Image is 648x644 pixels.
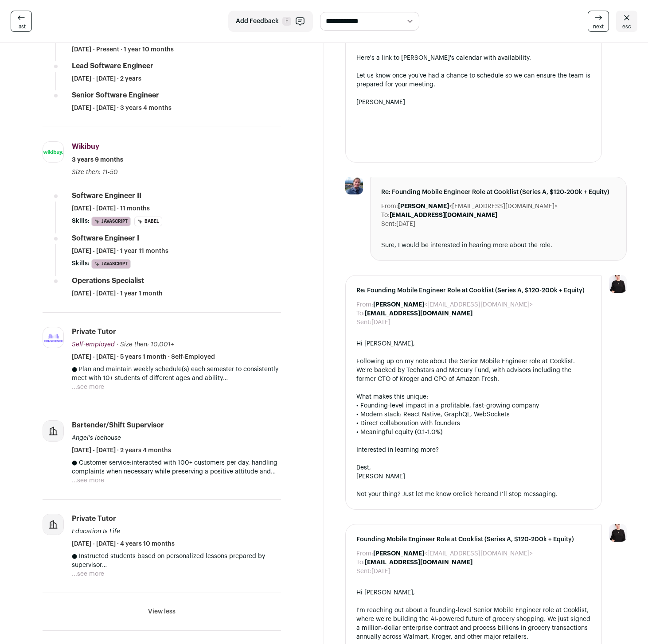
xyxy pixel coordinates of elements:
div: Private Tutor [72,514,116,524]
span: [DATE] - [DATE] · 3 years 4 months [72,104,172,113]
button: ...see more [72,383,104,392]
span: [DATE] - [DATE] · 1 year 11 months [72,247,168,256]
b: [PERSON_NAME] [398,203,449,209]
div: Software Engineer II [72,191,141,201]
div: Bartender/Shift Supervisor [72,420,164,430]
img: company-logo-placeholder-414d4e2ec0e2ddebbe968bf319fdfe5acfe0c9b87f798d344e800bc9a89632a0.png [43,421,63,441]
div: Operations Specialist [72,276,144,286]
span: esc [622,23,631,30]
span: Angel's Icehouse [72,435,121,441]
dt: Sent: [356,318,371,327]
dt: Sent: [381,220,396,229]
img: c9ae4b0cd7894ed67f1a21f151a1a12ef8c2b89266563a4bc8fa2b2bf0f4add0.png [43,149,63,155]
span: last [17,23,26,30]
p: ● Plan and maintain weekly schedule(s) each semester to consistently meet with 10+ students of di... [72,365,281,383]
div: Senior Software Engineer [72,90,159,100]
span: [DATE] - [DATE] · 2 years 4 months [72,446,171,455]
span: [DATE] - [DATE] · 5 years 1 month · Self-Employed [72,353,215,361]
img: 9240684-medium_jpg [609,275,627,293]
span: Education Is Life [72,528,120,535]
li: JavaScript [91,259,131,269]
dd: [DATE] [396,220,415,229]
span: [DATE] - Present · 1 year 10 months [72,45,174,54]
dt: To: [356,309,365,318]
p: ● Instructed students based on personalized lessons prepared by supervisor [72,552,281,570]
dt: To: [381,211,390,220]
b: [PERSON_NAME] [373,302,424,308]
img: company-logo-placeholder-414d4e2ec0e2ddebbe968bf319fdfe5acfe0c9b87f798d344e800bc9a89632a0.png [43,514,63,535]
dt: Sent: [356,567,371,576]
span: [DATE] - [DATE] · 1 year 1 month [72,289,163,298]
button: View less [148,607,176,616]
span: Re: Founding Mobile Engineer Role at Cooklist (Series A, $120-200k + Equity) [356,286,591,295]
b: [EMAIL_ADDRESS][DOMAIN_NAME] [390,212,497,218]
button: ...see more [72,476,104,485]
b: [PERSON_NAME] [373,551,424,557]
a: Here's a link to [PERSON_NAME]'s calendar with availability. [356,55,531,61]
span: next [593,23,604,30]
span: [DATE] - [DATE] · 2 years [72,74,141,83]
div: [PERSON_NAME] [356,98,591,107]
div: Let us know once you've had a chance to schedule so we can ensure the team is prepared for your m... [356,71,591,89]
div: Hi [PERSON_NAME], Following up on my note about the Senior Mobile Engineer role at Cooklist. We'r... [356,339,591,499]
span: Wikibuy [72,143,99,150]
b: [EMAIL_ADDRESS][DOMAIN_NAME] [365,559,472,566]
a: click here [459,491,487,497]
b: [EMAIL_ADDRESS][DOMAIN_NAME] [365,310,472,317]
p: ● Customer service:​interacted with 100+ customers per day, handling complaints when necessary wh... [72,458,281,476]
li: Babel [134,217,162,226]
dt: From: [381,202,398,211]
img: 6fe939a3c3794226d3dc5662d61e8fbf0da2443d5a73a002414022a82b350a58.jpg [345,177,363,194]
span: [DATE] - [DATE] · 11 months [72,204,150,213]
span: 3 years 9 months [72,155,123,164]
span: Re: Founding Mobile Engineer Role at Cooklist (Series A, $120-200k + Equity) [381,188,616,197]
div: Sure, I would be interested in hearing more about the role. [381,241,616,250]
dd: <[EMAIL_ADDRESS][DOMAIN_NAME]> [373,549,533,558]
a: last [11,11,32,32]
span: · Size then: 10,001+ [117,341,174,348]
span: F [282,17,291,26]
li: JavaScript [91,217,131,226]
dd: <[EMAIL_ADDRESS][DOMAIN_NAME]> [373,300,533,309]
span: Self-employed [72,341,115,348]
dd: [DATE] [371,318,390,327]
img: 9240684-medium_jpg [609,524,627,542]
span: Size then: 11-50 [72,169,118,175]
dt: From: [356,549,373,558]
span: [DATE] - [DATE] · 4 years 10 months [72,539,175,548]
span: Add Feedback [236,17,279,26]
dd: [DATE] [371,567,390,576]
button: Add Feedback F [228,11,313,32]
div: Software Engineer I [72,233,139,243]
div: Lead Software Engineer [72,61,153,71]
span: Skills: [72,217,90,225]
a: esc [616,11,637,32]
span: Founding Mobile Engineer Role at Cooklist (Series A, $120-200k + Equity) [356,535,591,544]
dt: From: [356,300,373,309]
a: next [588,11,609,32]
dd: <[EMAIL_ADDRESS][DOMAIN_NAME]> [398,202,558,211]
div: Private Tutor [72,327,116,337]
dt: To: [356,558,365,567]
img: 5e6099f73af37413a50376f21dcaccac6dc6c6f513d740031734ef45053dbedc.png [43,332,63,343]
button: ...see more [72,570,104,578]
span: Skills: [72,259,90,268]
